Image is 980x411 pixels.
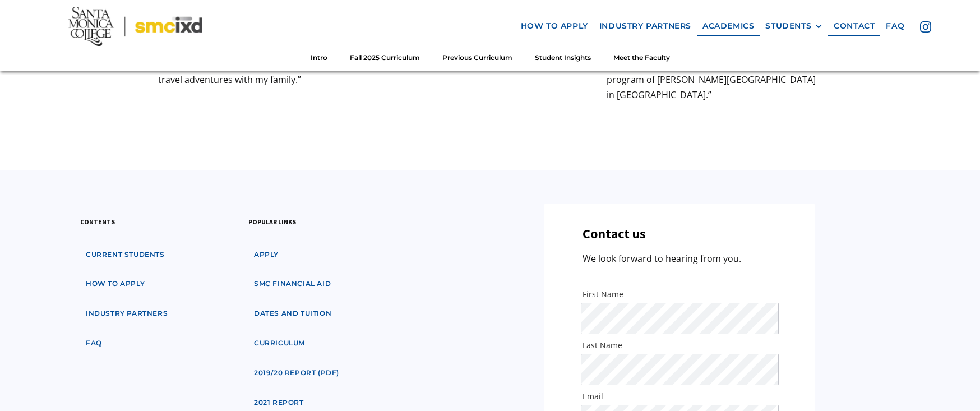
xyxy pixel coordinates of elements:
[583,391,777,402] label: Email
[339,48,431,68] a: Fall 2025 Curriculum
[68,7,202,46] img: Santa Monica College - SMC IxD logo
[248,303,337,324] a: dates and tuition
[880,16,910,36] a: faq
[299,48,339,68] a: Intro
[583,226,646,242] h3: Contact us
[602,48,681,68] a: Meet the Faculty
[80,303,173,324] a: industry partners
[431,48,524,68] a: Previous Curriculum
[248,216,296,227] h3: popular links
[583,251,741,266] p: We look forward to hearing from you.
[828,16,880,36] a: contact
[594,16,697,36] a: industry partners
[583,340,777,351] label: Last Name
[248,244,284,265] a: apply
[765,21,811,31] div: STUDENTS
[248,363,345,384] a: 2019/20 Report (pdf)
[583,289,777,300] label: First Name
[765,21,822,31] div: STUDENTS
[697,16,760,36] a: Academics
[515,16,594,36] a: how to apply
[80,333,108,354] a: faq
[248,274,336,294] a: SMC financial aid
[80,216,115,227] h3: contents
[524,48,602,68] a: Student Insights
[80,274,150,294] a: how to apply
[920,21,931,32] img: icon - instagram
[248,333,311,354] a: curriculum
[80,244,170,265] a: Current students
